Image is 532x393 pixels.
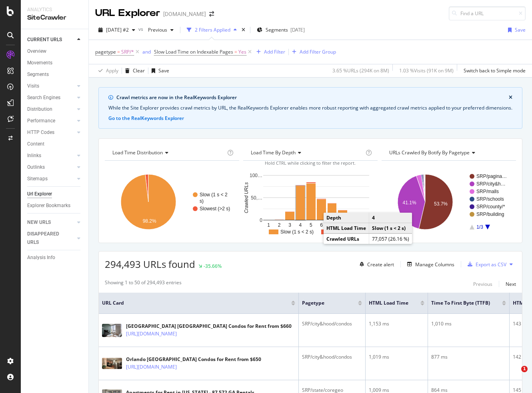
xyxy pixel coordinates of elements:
div: 1,019 ms [369,353,424,361]
button: Add Filter [253,47,285,57]
div: 1,153 ms [369,320,424,327]
button: Previous [145,24,177,36]
img: main image [102,324,122,337]
text: SRP/county/* [476,204,505,209]
text: 1/3 [476,224,483,230]
text: 50,… [251,195,262,201]
div: Orlando [GEOGRAPHIC_DATA] Condos for Rent from $650 [126,356,261,363]
div: -35.66% [204,263,222,269]
text: s) [200,198,204,204]
div: Performance [27,117,55,125]
div: 1,010 ms [431,320,506,327]
text: 100… [250,173,262,178]
div: 1.03 % Visits ( 91K on 9M ) [399,67,454,74]
text: SRP/pagina… [476,174,507,179]
button: Segments[DATE] [254,24,308,36]
span: Load Time Distribution [112,149,163,156]
button: Previous [473,279,492,289]
span: = [234,48,237,55]
text: 2 [278,222,281,228]
td: HTML Load Time [324,223,369,233]
span: URLs Crawled By Botify By pagetype [389,149,470,156]
text: SRP/malls [476,189,499,194]
div: 877 ms [431,353,506,361]
span: Time To First Byte (TTFB) [431,299,490,307]
div: Save [158,67,169,74]
span: pagetype [95,48,116,55]
div: Sitemaps [27,175,48,183]
text: 1 [267,222,270,228]
a: Explorer Bookmarks [27,201,83,210]
div: DISAPPEARED URLS [27,230,68,247]
div: and [142,48,151,55]
div: Outlinks [27,163,45,172]
text: 0 [260,217,262,223]
div: [DOMAIN_NAME] [163,10,206,18]
div: Movements [27,59,52,67]
div: Apply [106,67,118,74]
td: Depth [324,213,369,223]
div: SRP/city&hood/condos [302,320,362,327]
button: Apply [95,64,118,77]
a: [URL][DOMAIN_NAME] [126,330,177,338]
button: Switch back to Simple mode [460,64,526,77]
text: Slowest (>2 s) [200,206,230,211]
div: Content [27,140,44,148]
div: Switch back to Simple mode [464,67,526,74]
button: and [142,48,151,56]
div: 2 Filters Applied [195,26,230,33]
iframe: Intercom live chat [505,366,524,385]
div: NEW URLS [27,218,51,227]
a: Segments [27,70,83,79]
span: URL Card [102,299,289,307]
div: Showing 1 to 50 of 294,493 entries [105,279,182,289]
a: HTTP Codes [27,128,75,137]
span: vs [138,26,145,32]
div: CURRENT URLS [27,36,62,44]
h4: Load Time Distribution [111,146,226,159]
div: Export as CSV [476,261,506,268]
a: Performance [27,117,75,125]
a: Distribution [27,105,75,114]
span: Segments [266,26,288,33]
a: Visits [27,82,75,90]
button: Save [148,64,169,77]
span: pagetype [302,299,346,307]
text: SRP/building [476,211,504,217]
td: 77,057 (26.16 %) [369,234,412,244]
a: Content [27,140,83,148]
span: Previous [145,26,167,33]
button: close banner [507,92,514,103]
a: Movements [27,59,83,67]
div: info banner [98,87,522,129]
div: Inlinks [27,152,41,160]
td: Crawled URLs [324,234,369,244]
h4: URLs Crawled By Botify By pagetype [388,146,509,159]
button: Go to the RealKeywords Explorer [108,115,184,122]
input: Find a URL [449,6,526,20]
span: 294,493 URLs found [105,257,195,271]
div: Previous [473,281,492,287]
span: HTML Load Time [369,299,408,307]
div: 3.65 % URLs ( 294K on 8M ) [332,67,389,74]
a: Search Engines [27,94,75,102]
text: 4 [299,222,302,228]
text: SRP/city&h… [476,181,506,187]
text: SRP/schools [476,196,504,202]
span: 2025 Oct. 2nd #2 [106,26,129,33]
button: Next [506,279,516,289]
a: Inlinks [27,152,75,160]
div: While the Site Explorer provides crawl metrics by URL, the RealKeywords Explorer enables more rob... [108,104,512,112]
span: 1 [521,366,528,372]
div: arrow-right-arrow-left [209,11,214,17]
div: [GEOGRAPHIC_DATA] [GEOGRAPHIC_DATA] Condos for Rent from $660 [126,323,292,330]
div: [DATE] [290,26,305,33]
a: [URL][DOMAIN_NAME] [126,363,177,371]
div: times [240,26,247,34]
span: Hold CTRL while clicking to filter the report. [265,160,356,166]
div: Analytics [27,6,82,13]
span: = [117,48,120,55]
text: 41.1% [403,200,416,205]
div: Visits [27,82,39,90]
div: A chart. [105,167,237,237]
